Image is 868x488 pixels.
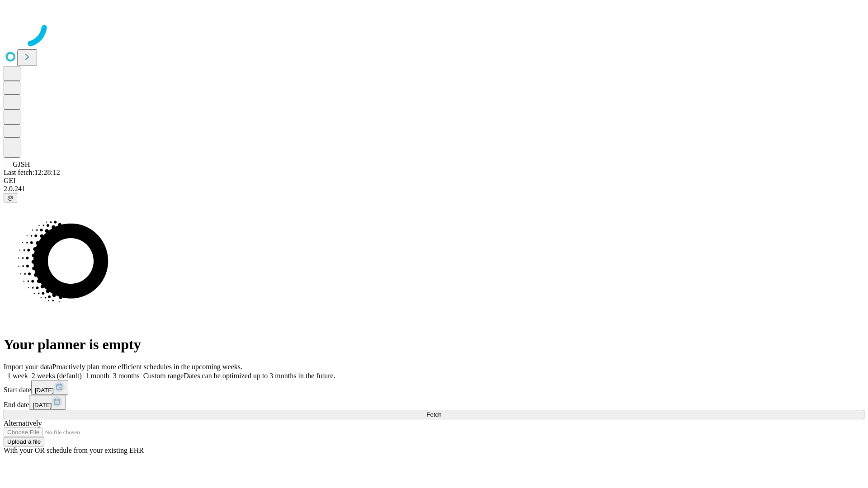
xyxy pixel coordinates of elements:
[13,160,30,168] span: GJSH
[4,380,864,395] div: Start date
[4,437,44,446] button: Upload a file
[4,446,144,454] span: With your OR schedule from your existing EHR
[32,372,82,380] span: 2 weeks (default)
[184,372,335,380] span: Dates can be optimized up to 3 months in the future.
[29,395,66,410] button: [DATE]
[113,372,140,380] span: 3 months
[143,372,184,380] span: Custom range
[4,193,17,202] button: @
[7,372,28,380] span: 1 week
[4,185,864,193] div: 2.0.241
[31,380,68,395] button: [DATE]
[4,336,864,353] h1: Your planner is empty
[4,410,864,419] button: Fetch
[85,372,109,380] span: 1 month
[4,419,42,427] span: Alternatively
[4,177,864,185] div: GEI
[7,194,14,201] span: @
[35,387,54,394] span: [DATE]
[4,169,60,176] span: Last fetch: 12:28:12
[4,395,864,410] div: End date
[426,411,441,418] span: Fetch
[4,363,52,371] span: Import your data
[52,363,242,371] span: Proactively plan more efficient schedules in the upcoming weeks.
[33,402,52,408] span: [DATE]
